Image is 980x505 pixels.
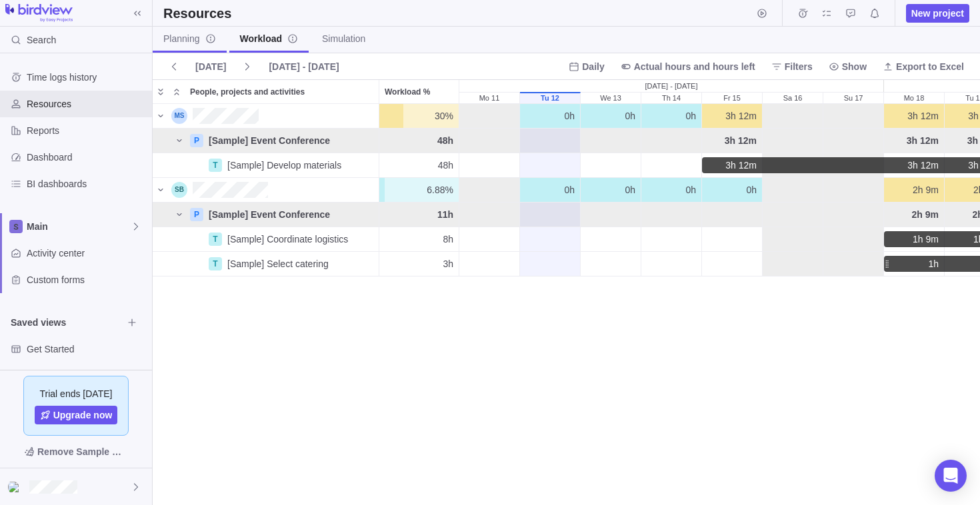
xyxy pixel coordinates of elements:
[912,208,939,221] span: 2h 9m
[379,80,459,103] div: Workload %
[520,153,581,178] div: Tu 12
[37,444,128,460] span: Remove Sample Data
[438,159,453,172] span: 48h
[702,227,763,252] div: Fr 15
[379,153,459,178] div: Workload %
[911,7,964,20] span: New project
[913,183,939,197] span: 2h 9m
[884,104,945,129] div: Mo 18
[702,104,763,129] div: Fr 15
[725,109,757,123] span: 3h 12m
[379,129,459,153] div: Workload %
[459,93,519,103] div: Mo 11
[641,203,702,227] div: Th 14
[459,80,884,92] div: [DATE] - [DATE]
[229,27,309,53] a: Workloadinfo-description
[53,408,113,422] span: Upgrade now
[884,203,945,227] div: Mo 18
[27,124,147,137] span: Reports
[27,177,147,191] span: BI dashboards
[27,33,56,47] span: Search
[11,316,123,329] span: Saved views
[269,60,339,73] span: [DATE] - [DATE]
[190,208,203,221] div: P
[5,4,73,23] img: logo
[520,203,581,227] div: Tu 12
[190,134,203,147] div: P
[702,93,762,103] div: Fr 15
[209,233,222,246] div: T
[379,203,459,227] div: Workload %
[437,134,453,147] span: 48h
[35,406,118,424] span: Upgrade now
[437,208,453,221] span: 11h
[153,153,379,178] div: People, projects and activities
[263,57,344,76] span: [DATE] - [DATE]
[823,104,884,129] div: Su 17
[702,203,763,227] div: Fr 15
[582,60,604,73] span: Daily
[520,104,581,129] div: Tu 12
[823,57,872,76] span: Show
[842,60,867,73] span: Show
[459,129,520,153] div: Mo 11
[206,257,379,270] a: T[Sample] Select catering
[27,220,131,233] span: Main
[763,252,823,276] div: Sa 16
[581,227,641,252] div: We 13
[865,10,884,21] a: Notifications
[379,104,459,129] div: Workload %
[823,178,884,203] div: Su 17
[163,32,216,45] span: Planning
[641,153,702,178] div: Th 14
[153,104,379,129] div: People, projects and activities
[753,4,771,23] span: Start timer
[823,93,883,103] div: Su 17
[823,203,884,227] div: Su 17
[153,129,379,153] div: People, projects and activities
[222,159,347,172] div: [Sample] Develop materials
[27,247,147,260] span: Activity center
[169,83,185,101] span: Collapse
[222,257,334,270] div: [Sample] Select catering
[641,129,702,153] div: Th 14
[641,93,701,103] div: Th 14
[427,183,453,197] span: 6.88%
[459,203,520,227] div: Mo 11
[227,233,348,246] span: [Sample] Coordinate logistics
[763,153,823,178] div: Sa 16
[311,27,376,53] a: Simulation
[153,203,379,227] div: People, projects and activities
[615,57,761,76] span: Actual hours and hours left
[581,203,641,227] div: We 13
[379,178,459,203] div: Workload %
[227,159,341,172] span: [Sample] Develop materials
[763,203,823,227] div: Sa 16
[459,227,520,252] div: Mo 11
[841,10,860,21] a: Approval requests
[702,178,763,203] div: Fr 15
[564,183,575,197] span: 0h
[884,227,945,252] div: Mo 18
[153,252,379,276] div: People, projects and activities
[785,60,813,73] span: Filters
[841,4,860,23] span: Approval requests
[27,342,147,356] span: Get Started
[763,178,823,203] div: Sa 16
[27,151,147,164] span: Dashboard
[27,71,147,84] span: Time logs history
[209,208,330,221] span: [Sample] Event Conference
[702,252,763,276] div: Fr 15
[877,57,969,76] span: Export to Excel
[190,57,231,76] span: [DATE]
[40,387,113,400] span: Trial ends [DATE]
[896,60,964,73] span: Export to Excel
[746,183,757,197] span: 0h
[520,93,580,103] div: Tu 12
[459,178,520,203] div: Mo 11
[581,104,641,129] div: We 13
[763,104,823,129] div: Sa 16
[520,178,581,203] div: Tu 12
[187,208,379,221] a: P[Sample] Event Conference
[190,85,305,99] span: People, projects and activities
